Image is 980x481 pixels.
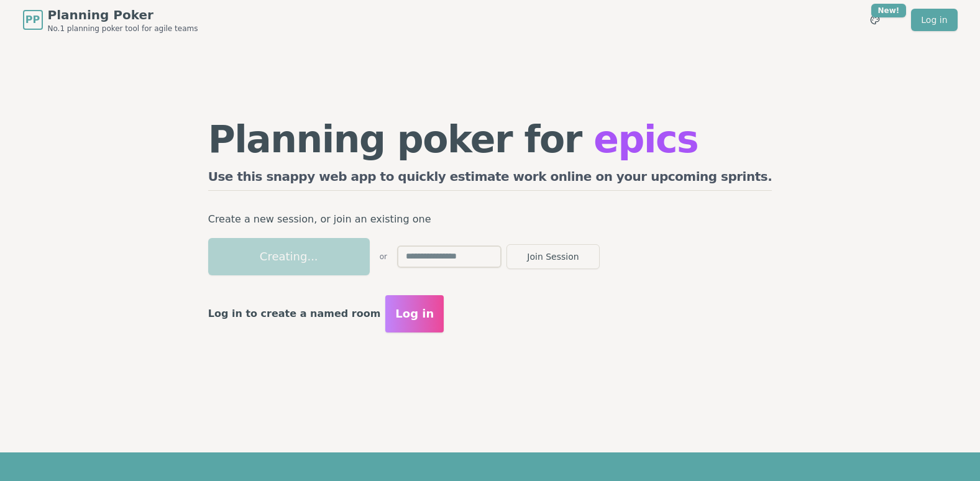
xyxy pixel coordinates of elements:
p: Log in to create a named room [208,305,381,323]
button: Join Session [506,244,600,269]
a: Log in [911,9,957,31]
span: or [380,252,387,262]
h2: Use this snappy web app to quickly estimate work online on your upcoming sprints. [208,168,772,191]
a: PPPlanning PokerNo.1 planning poker tool for agile teams [23,6,198,34]
button: New! [864,9,886,31]
button: Log in [385,295,444,332]
div: New! [871,4,907,17]
h1: Planning poker for [208,121,772,158]
span: Log in [395,305,434,323]
span: epics [593,117,698,161]
p: Create a new session, or join an existing one [208,211,772,228]
span: PP [25,12,40,27]
span: Planning Poker [48,6,198,24]
span: No.1 planning poker tool for agile teams [48,24,198,34]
